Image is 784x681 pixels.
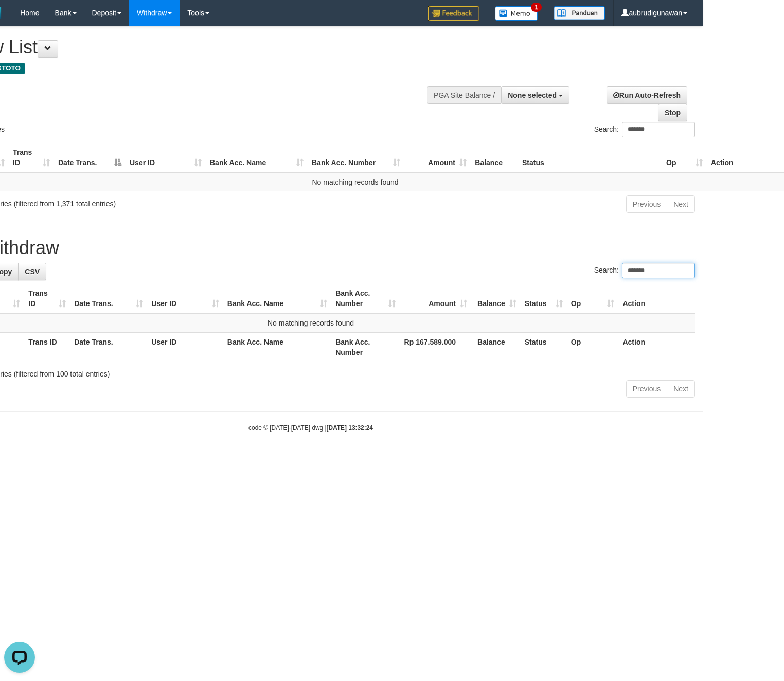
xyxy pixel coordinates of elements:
[248,424,373,432] small: code © [DATE]-[DATE] dwg |
[495,6,538,21] img: Button%20Memo.svg
[471,143,518,172] th: Balance
[626,380,667,398] a: Previous
[471,333,521,362] th: Balance
[622,263,695,278] input: Search:
[147,333,223,362] th: User ID
[501,86,569,104] button: None selected
[427,86,501,104] div: PGA Site Balance /
[667,380,695,398] a: Next
[308,143,404,172] th: Bank Acc. Number: activate to sort column ascending
[331,333,400,362] th: Bank Acc. Number
[25,267,40,276] span: CSV
[206,143,308,172] th: Bank Acc. Name: activate to sort column ascending
[521,284,567,313] th: Status: activate to sort column ascending
[662,143,707,172] th: Op: activate to sort column ascending
[9,143,54,172] th: Trans ID: activate to sort column ascending
[618,333,695,362] th: Action
[607,86,687,104] a: Run Auto-Refresh
[400,333,471,362] th: Rp 167.589.000
[554,6,605,20] img: panduan.png
[618,284,695,313] th: Action
[24,333,70,362] th: Trans ID
[707,143,784,172] th: Action
[594,122,695,137] label: Search:
[126,143,206,172] th: User ID: activate to sort column ascending
[223,284,331,313] th: Bank Acc. Name: activate to sort column ascending
[658,104,687,121] a: Stop
[531,3,542,12] span: 1
[18,263,46,280] a: CSV
[521,333,567,362] th: Status
[327,424,373,432] strong: [DATE] 13:32:24
[567,284,619,313] th: Op: activate to sort column ascending
[400,284,471,313] th: Amount: activate to sort column ascending
[471,284,521,313] th: Balance: activate to sort column ascending
[70,284,147,313] th: Date Trans.: activate to sort column ascending
[54,143,126,172] th: Date Trans.: activate to sort column descending
[622,122,695,137] input: Search:
[404,143,471,172] th: Amount: activate to sort column ascending
[508,91,557,99] span: None selected
[567,333,619,362] th: Op
[223,333,331,362] th: Bank Acc. Name
[331,284,400,313] th: Bank Acc. Number: activate to sort column ascending
[428,6,479,21] img: Feedback.jpg
[70,333,147,362] th: Date Trans.
[626,195,667,213] a: Previous
[518,143,662,172] th: Status
[24,284,70,313] th: Trans ID: activate to sort column ascending
[147,284,223,313] th: User ID: activate to sort column ascending
[594,263,695,278] label: Search:
[4,4,35,35] button: Open LiveChat chat widget
[667,195,695,213] a: Next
